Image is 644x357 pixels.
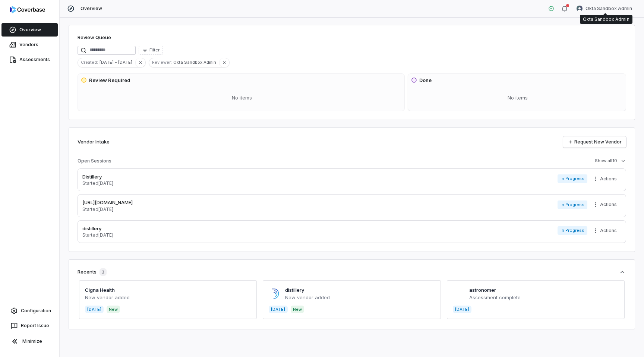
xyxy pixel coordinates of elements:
img: Okta Sandbox Admin avatar [577,6,583,12]
div: Recents [78,268,107,276]
a: distillery [285,287,304,293]
button: More actions [590,199,621,210]
h3: Open Sessions [78,158,111,164]
p: Distillery [82,173,113,181]
a: astronomer [469,287,496,293]
div: No items [411,88,624,108]
span: Okta Sandbox Admin [173,59,219,66]
p: Started [DATE] [82,180,113,186]
div: Okta Sandbox Admin [583,16,629,22]
button: Minimize [3,334,56,349]
button: More actions [590,225,621,236]
button: More actions [590,173,621,184]
span: [DATE] - [DATE] [100,59,135,66]
span: Created : [78,59,100,66]
button: Show all10 [593,154,628,168]
h2: Vendor Intake [78,138,110,146]
div: No items [81,88,403,108]
p: [URL][DOMAIN_NAME] [82,199,133,206]
span: In Progress [558,200,587,209]
a: Assessments [1,53,58,66]
span: Okta Sandbox Admin [585,6,632,12]
a: Vendors [1,38,58,51]
p: distillery [82,225,113,233]
h3: Done [419,77,432,84]
h1: Review Queue [78,34,111,41]
span: 3 [100,268,107,276]
span: In Progress [558,226,587,235]
a: DistilleryStarted[DATE]In ProgressMore actions [78,168,626,192]
button: Recents3 [78,268,626,276]
img: logo-D7KZi-bG.svg [10,6,45,13]
a: Overview [1,23,58,37]
span: Filter [149,47,160,53]
p: Started [DATE] [82,232,113,238]
span: Overview [80,6,102,12]
a: Request New Vendor [563,136,626,148]
button: Filter [139,46,163,55]
a: [URL][DOMAIN_NAME]Started[DATE]In ProgressMore actions [78,194,626,217]
span: In Progress [558,174,587,183]
h3: Review Required [89,77,130,84]
button: Okta Sandbox Admin avatarOkta Sandbox Admin [572,3,637,14]
button: Report Issue [3,319,56,332]
a: Configuration [3,304,56,317]
p: Started [DATE] [82,206,133,212]
a: distilleryStarted[DATE]In ProgressMore actions [78,220,626,243]
span: Reviewer : [149,59,173,66]
a: Cigna Health [85,287,115,293]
